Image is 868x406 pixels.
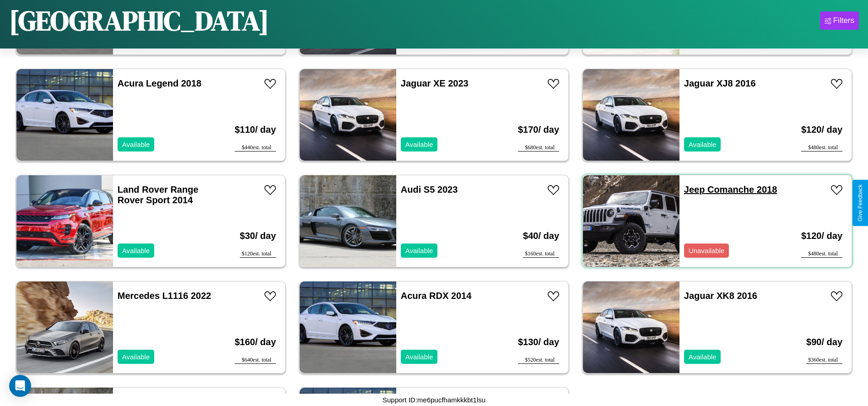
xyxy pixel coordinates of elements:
[684,291,757,301] a: Jaguar XK8 2016
[523,250,559,258] div: $ 160 est. total
[689,138,717,151] p: Available
[833,16,854,25] div: Filters
[801,144,842,152] div: $ 480 est. total
[235,328,276,357] h3: $ 160 / day
[518,357,559,364] div: $ 520 est. total
[122,244,150,257] p: Available
[9,2,269,39] h1: [GEOGRAPHIC_DATA]
[801,115,842,144] h3: $ 120 / day
[9,375,31,397] div: Open Intercom Messenger
[806,328,842,357] h3: $ 90 / day
[122,138,150,151] p: Available
[235,357,276,364] div: $ 640 est. total
[820,11,859,30] button: Filters
[235,115,276,144] h3: $ 110 / day
[405,138,433,151] p: Available
[523,222,559,250] h3: $ 40 / day
[118,78,201,88] a: Acura Legend 2018
[806,357,842,364] div: $ 360 est. total
[122,351,150,363] p: Available
[401,78,469,88] a: Jaguar XE 2023
[240,250,276,258] div: $ 120 est. total
[689,244,724,257] p: Unavailable
[235,144,276,152] div: $ 440 est. total
[801,250,842,258] div: $ 480 est. total
[118,184,199,205] a: Land Rover Range Rover Sport 2014
[518,328,559,357] h3: $ 130 / day
[518,115,559,144] h3: $ 170 / day
[689,351,717,363] p: Available
[401,291,472,301] a: Acura RDX 2014
[401,184,458,195] a: Audi S5 2023
[405,351,433,363] p: Available
[383,394,485,406] p: Support ID: me6pucfhamkkkbt1lsu
[801,222,842,250] h3: $ 120 / day
[405,244,433,257] p: Available
[518,144,559,152] div: $ 680 est. total
[118,291,211,301] a: Mercedes L1116 2022
[684,184,777,195] a: Jeep Comanche 2018
[857,184,863,222] div: Give Feedback
[684,78,756,88] a: Jaguar XJ8 2016
[240,222,276,250] h3: $ 30 / day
